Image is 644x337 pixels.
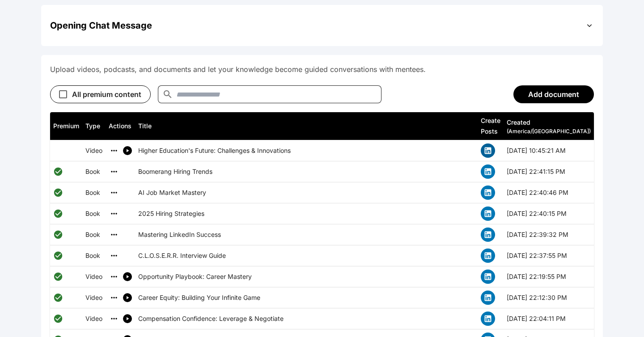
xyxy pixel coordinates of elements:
h2: Opening Chat Message [50,19,152,32]
div: ( America/[GEOGRAPHIC_DATA] ) [507,128,591,135]
button: Generate LinkedIn Post [481,206,495,221]
button: Remove Career Equity: Building Your Infinite Game [109,292,119,303]
div: All premium content [72,89,141,100]
button: Remove Opportunity Playbook: Career Mastery [109,271,119,282]
button: Remove Compensation Confidence: Leverage & Negotiate [109,313,119,324]
button: Generate LinkedIn Post [481,291,495,305]
td: C.L.O.S.E.R.R. Interview Guide [135,245,478,266]
th: [DATE] 22:04:11 PM [504,308,594,329]
td: 2025 Hiring Strategies [135,203,478,224]
td: Boomerang Hiring Trends [135,161,478,182]
button: Generate LinkedIn Post [481,143,495,158]
button: Generate LinkedIn Post [481,249,495,263]
th: Title [135,112,478,140]
td: Mastering LinkedIn Success [135,224,478,245]
td: Higher Education's Future: Challenges & Innovations [135,140,478,161]
th: Book [82,161,106,182]
th: Actions [106,112,135,140]
th: [DATE] 22:40:46 PM [504,182,594,203]
th: Video [82,266,106,287]
p: Upload videos, podcasts, and documents and let your knowledge become guided conversations with me... [50,64,594,75]
th: [DATE] 22:39:32 PM [504,224,594,245]
button: Generate LinkedIn Post [481,185,495,200]
th: Book [82,182,106,203]
th: [DATE] 22:37:55 PM [504,245,594,266]
td: Opportunity Playbook: Career Mastery [135,266,478,287]
button: Generate LinkedIn Post [481,312,495,326]
th: Create Posts [478,112,504,140]
th: Type [82,112,106,140]
div: Created [507,117,591,128]
button: Remove Higher Education's Future: Challenges & Innovations [109,145,119,156]
th: [DATE] 22:40:15 PM [504,203,594,224]
th: Video [82,308,106,329]
button: Generate LinkedIn Post [481,227,495,242]
button: Generate LinkedIn Post [481,270,495,284]
th: [DATE] 22:41:15 PM [504,161,594,182]
button: Remove 2025 Hiring Strategies [109,208,119,219]
button: Remove C.L.O.S.E.R.R. Interview Guide [109,250,119,261]
th: Video [82,287,106,308]
th: [DATE] 22:12:30 PM [504,287,594,308]
button: Remove AI Job Market Mastery [109,187,119,198]
th: Book [82,245,106,266]
button: Add document [513,85,594,103]
th: Premium [50,112,82,140]
th: Video [82,140,106,161]
th: Book [82,224,106,245]
th: Book [82,203,106,224]
button: Remove Boomerang Hiring Trends [109,166,119,177]
button: Generate LinkedIn Post [481,164,495,179]
td: Compensation Confidence: Leverage & Negotiate [135,308,478,329]
button: Remove Mastering LinkedIn Success [109,229,119,240]
th: [DATE] 10:45:21 AM [504,140,594,161]
td: AI Job Market Mastery [135,182,478,203]
th: [DATE] 22:19:55 PM [504,266,594,287]
td: Career Equity: Building Your Infinite Game [135,287,478,308]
